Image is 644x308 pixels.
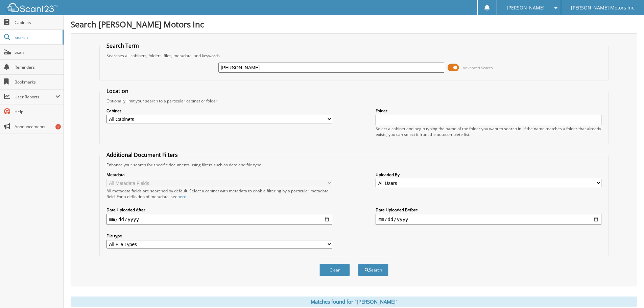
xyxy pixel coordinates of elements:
[106,188,332,199] div: All metadata fields are searched by default. Select a cabinet with metadata to enable filtering b...
[15,34,59,40] span: Search
[358,264,388,276] button: Search
[376,126,601,137] div: Select a cabinet and begin typing the name of the folder you want to search in. If the name match...
[507,6,545,10] span: [PERSON_NAME]
[376,207,601,213] label: Date Uploaded Before
[463,65,493,70] span: Advanced Search
[15,94,55,100] span: User Reports
[103,42,142,49] legend: Search Term
[376,214,601,225] input: end
[177,194,186,199] a: here
[103,87,132,95] legend: Location
[15,49,60,55] span: Scan
[103,53,605,58] div: Searches all cabinets, folders, files, metadata, and keywords
[15,20,60,25] span: Cabinets
[71,19,637,30] h1: Search [PERSON_NAME] Motors Inc
[15,109,60,115] span: Help
[15,124,60,129] span: Announcements
[106,233,332,239] label: File type
[376,108,601,114] label: Folder
[106,172,332,177] label: Metadata
[106,207,332,213] label: Date Uploaded After
[376,172,601,177] label: Uploaded By
[103,98,605,104] div: Optionally limit your search to a particular cabinet or folder
[15,64,60,70] span: Reminders
[7,3,57,12] img: scan123-logo-white.svg
[15,79,60,85] span: Bookmarks
[71,297,637,307] div: Matches found for "[PERSON_NAME]"
[106,214,332,225] input: start
[55,124,61,129] div: 1
[103,151,181,159] legend: Additional Document Filters
[103,162,605,168] div: Enhance your search for specific documents using filters such as date and file type.
[106,108,332,114] label: Cabinet
[571,6,634,10] span: [PERSON_NAME] Motors Inc
[319,264,350,276] button: Clear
